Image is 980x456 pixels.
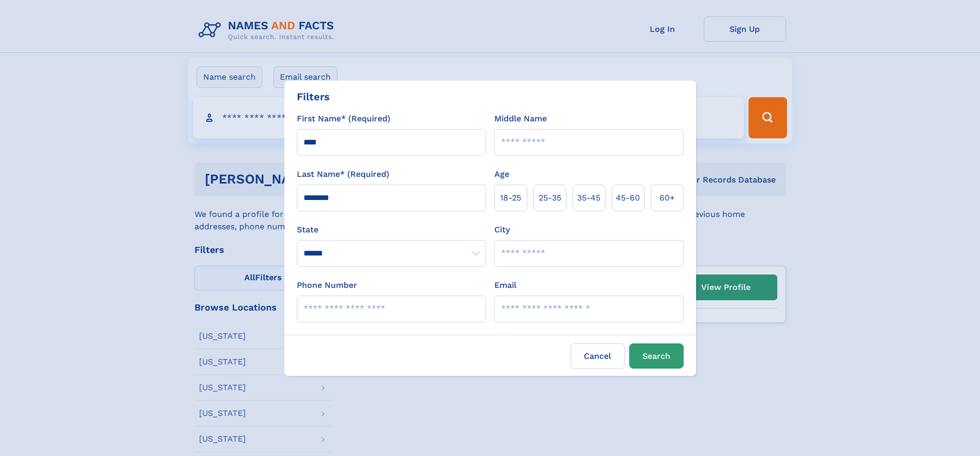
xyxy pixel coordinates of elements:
[616,192,640,204] span: 45‑60
[577,192,600,204] span: 35‑45
[539,192,561,204] span: 25‑35
[297,89,330,104] div: Filters
[297,224,486,236] label: State
[297,279,357,291] label: Phone Number
[660,192,675,204] span: 60+
[500,192,521,204] span: 18‑25
[494,168,509,180] label: Age
[629,343,684,369] button: Search
[571,343,625,369] label: Cancel
[297,113,390,125] label: First Name* (Required)
[494,224,510,236] label: City
[494,113,547,125] label: Middle Name
[494,279,516,291] label: Email
[297,168,389,180] label: Last Name* (Required)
